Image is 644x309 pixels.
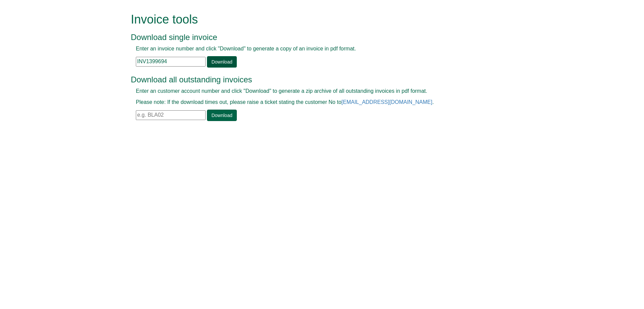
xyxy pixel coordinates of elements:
a: Download [207,56,236,68]
a: [EMAIL_ADDRESS][DOMAIN_NAME] [341,99,432,105]
h3: Download single invoice [131,33,498,42]
h1: Invoice tools [131,13,498,26]
h3: Download all outstanding invoices [131,75,498,84]
p: Please note: If the download times out, please raise a ticket stating the customer No to . [136,99,493,106]
input: e.g. BLA02 [136,110,206,120]
p: Enter an customer account number and click "Download" to generate a zip archive of all outstandin... [136,87,493,95]
p: Enter an invoice number and click "Download" to generate a copy of an invoice in pdf format. [136,45,493,53]
input: e.g. INV1234 [136,57,206,67]
a: Download [207,110,236,121]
